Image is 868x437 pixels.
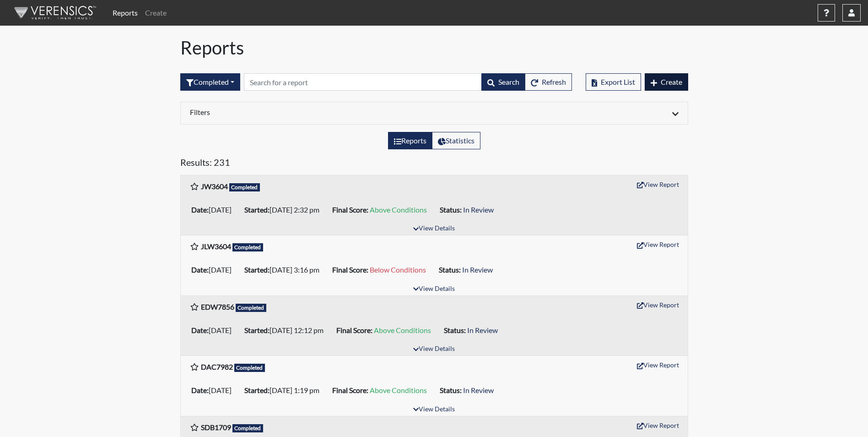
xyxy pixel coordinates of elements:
b: Date: [191,205,209,214]
b: Final Score: [332,386,368,394]
span: In Review [463,386,494,394]
label: View the list of reports [388,132,432,149]
b: Final Score: [332,265,368,274]
span: Below Conditions [370,265,426,274]
span: Above Conditions [370,386,427,394]
button: Completed [180,73,240,91]
li: [DATE] [188,383,241,398]
span: Search [498,77,519,86]
button: Export List [586,73,641,91]
b: JLW3604 [201,242,231,251]
input: Search by Registration ID, Interview Number, or Investigation Name. [244,73,482,91]
b: JW3604 [201,182,228,191]
span: In Review [462,265,493,274]
button: View Report [633,177,683,191]
h6: Filters [190,108,427,116]
button: View Report [633,237,683,251]
button: Search [481,73,525,91]
b: Started: [244,386,270,394]
li: [DATE] [188,202,241,217]
button: View Details [409,283,459,295]
b: Started: [244,326,270,334]
b: Status: [440,386,462,394]
li: [DATE] 1:19 pm [241,383,329,398]
a: Reports [109,4,141,22]
b: Status: [440,205,462,214]
button: View Details [409,404,459,416]
li: [DATE] 3:16 pm [241,262,329,277]
span: Completed [234,364,265,372]
b: SDB1709 [201,423,231,432]
h1: Reports [180,37,688,59]
b: Date: [191,265,209,274]
span: In Review [463,205,494,214]
div: Click to expand/collapse filters [183,108,685,119]
button: View Report [633,298,683,312]
b: Started: [244,205,270,214]
b: Started: [244,265,270,274]
a: Create [141,4,170,22]
span: Completed [232,243,264,251]
button: Create [645,73,688,91]
span: Above Conditions [370,205,427,214]
span: Completed [229,183,260,191]
button: View Report [633,358,683,372]
h5: Results: 231 [180,157,688,171]
button: View Details [409,343,459,355]
span: Above Conditions [374,326,431,334]
label: View statistics about completed interviews [432,132,480,149]
li: [DATE] [188,323,241,338]
b: EDW7856 [201,302,234,311]
b: Date: [191,386,209,394]
span: Completed [232,424,264,432]
span: Create [661,77,682,86]
span: Completed [236,304,267,312]
b: DAC7982 [201,362,233,371]
button: View Details [409,223,459,235]
li: [DATE] 12:12 pm [241,323,333,338]
span: In Review [467,326,498,334]
b: Date: [191,326,209,334]
span: Export List [601,77,635,86]
li: [DATE] 2:32 pm [241,202,329,217]
div: Filter by interview status [180,73,240,91]
button: Refresh [525,73,572,91]
b: Final Score: [336,326,372,334]
b: Status: [439,265,461,274]
b: Final Score: [332,205,368,214]
li: [DATE] [188,262,241,277]
span: Refresh [542,77,566,86]
button: View Report [633,418,683,432]
b: Status: [444,326,466,334]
